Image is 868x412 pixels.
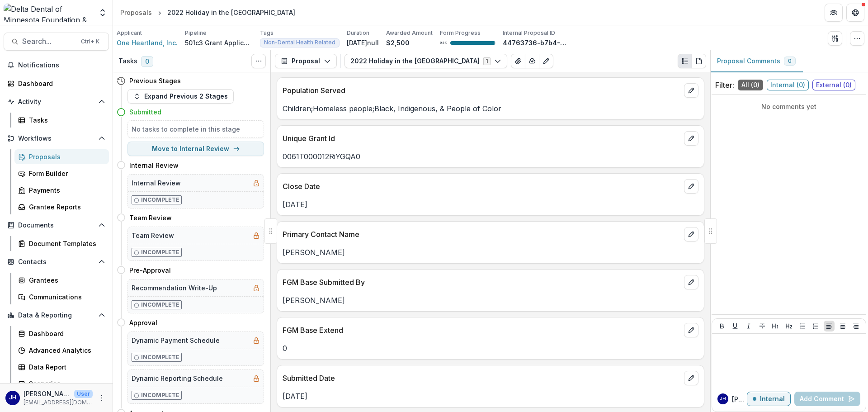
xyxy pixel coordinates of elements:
[141,353,179,361] p: Incomplete
[692,54,706,68] button: PDF view
[283,103,698,114] p: Children;Homeless people;Black, Indigenous, & People of Color
[29,152,102,161] div: Proposals
[440,29,481,37] p: Form Progress
[127,142,264,156] button: Move to Internal Review
[4,4,93,22] img: Delta Dental of Minnesota Foundation & Community Giving logo
[715,80,734,90] p: Filter:
[4,76,109,91] a: Dashboard
[132,283,217,293] h5: Recommendation Write-Up
[14,113,109,128] a: Tasks
[347,29,369,37] p: Duration
[684,371,698,385] button: edit
[141,56,153,67] span: 0
[96,393,107,403] button: More
[79,37,101,47] div: Ctrl + K
[132,231,174,240] h5: Team Review
[24,389,71,398] p: [PERSON_NAME]
[22,37,75,46] span: Search...
[29,292,102,302] div: Communications
[710,50,803,72] button: Proposal Comments
[283,229,680,240] p: Primary Contact Name
[74,390,93,398] p: User
[29,185,102,195] div: Payments
[797,321,808,331] button: Bullet List
[141,248,179,256] p: Incomplete
[730,321,741,331] button: Underline
[185,29,207,37] p: Pipeline
[185,38,253,47] p: 501c3 Grant Application Workflow
[386,29,433,37] p: Awarded Amount
[757,321,768,331] button: Strike
[684,275,698,289] button: edit
[117,6,299,19] nav: breadcrumb
[29,239,102,248] div: Document Templates
[118,57,137,65] h3: Tasks
[117,6,156,19] a: Proposals
[344,54,507,68] button: 2022 Holiday in the [GEOGRAPHIC_DATA]1
[132,336,220,345] h5: Dynamic Payment Schedule
[29,275,102,285] div: Grantees
[14,166,109,181] a: Form Builder
[503,29,555,37] p: Internal Proposal ID
[347,38,379,47] p: [DATE]null
[767,80,809,90] span: Internal ( 0 )
[14,199,109,214] a: Grantee Reports
[794,392,860,406] button: Add Comment
[129,161,179,170] h4: Internal Review
[129,76,181,85] h4: Previous Stages
[18,258,94,266] span: Contacts
[283,181,680,192] p: Close Date
[18,98,94,106] span: Activity
[283,391,698,402] p: [DATE]
[24,398,93,407] p: [EMAIL_ADDRESS][DOMAIN_NAME]
[29,202,102,212] div: Grantee Reports
[678,54,692,68] button: Plaintext view
[837,321,848,331] button: Align Center
[14,376,109,391] a: Scenarios
[29,115,102,125] div: Tasks
[783,321,794,331] button: Heading 2
[251,54,266,68] button: Toggle View Cancelled Tasks
[29,329,102,338] div: Dashboard
[4,33,109,51] button: Search...
[283,85,680,96] p: Population Served
[747,392,791,406] button: Internal
[14,343,109,358] a: Advanced Analytics
[18,79,102,88] div: Dashboard
[283,133,680,144] p: Unique Grant Id
[386,38,410,47] p: $2,500
[14,326,109,341] a: Dashboard
[283,343,698,354] p: 0
[283,325,680,336] p: FGM Base Extend
[283,247,698,258] p: [PERSON_NAME]
[684,179,698,194] button: edit
[14,236,109,251] a: Document Templates
[788,58,792,64] span: 0
[96,4,109,22] button: Open entity switcher
[120,8,152,17] div: Proposals
[141,301,179,309] p: Incomplete
[141,196,179,204] p: Incomplete
[9,395,16,401] div: John Howe
[167,8,295,17] div: 2022 Holiday in the [GEOGRAPHIC_DATA]
[715,102,863,111] p: No comments yet
[511,54,525,68] button: View Attached Files
[14,183,109,198] a: Payments
[29,169,102,178] div: Form Builder
[846,4,864,22] button: Get Help
[29,379,102,388] div: Scenarios
[760,395,785,403] p: Internal
[127,89,234,104] button: Expand Previous 2 Stages
[684,323,698,337] button: edit
[4,95,109,109] button: Open Activity
[4,58,109,72] button: Notifications
[14,273,109,288] a: Grantees
[129,318,157,327] h4: Approval
[850,321,861,331] button: Align Right
[14,289,109,304] a: Communications
[29,362,102,372] div: Data Report
[275,54,337,68] button: Proposal
[4,255,109,269] button: Open Contacts
[440,40,447,46] p: 98 %
[117,38,178,47] a: One Heartland, Inc.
